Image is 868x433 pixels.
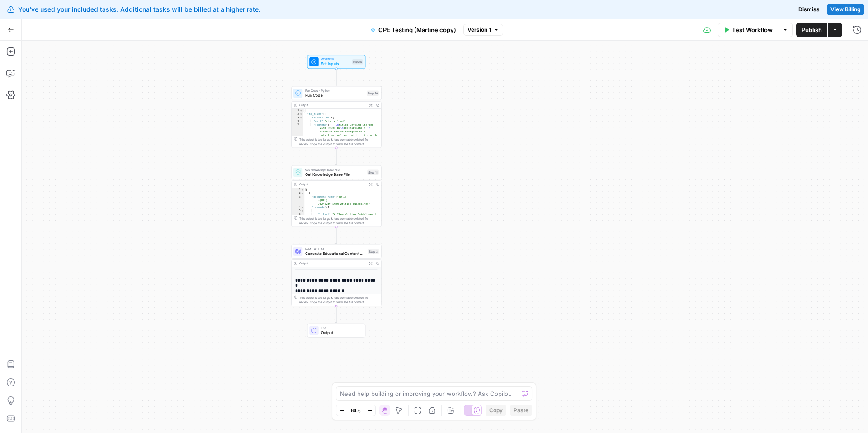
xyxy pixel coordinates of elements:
[367,169,379,175] div: Step 11
[292,116,303,119] div: 3
[301,209,304,212] span: Toggle code folding, rows 5 through 7
[299,261,366,265] div: Output
[292,188,304,192] div: 1
[463,24,503,36] button: Version 1
[802,25,822,34] span: Publish
[335,69,337,85] g: Edge from start to step_10
[292,109,303,113] div: 1
[514,406,528,414] span: Paste
[305,92,364,98] span: Run Code
[365,23,462,37] button: CPE Testing (Martine copy)
[292,195,304,205] div: 3
[292,209,304,212] div: 5
[291,55,381,69] div: WorkflowSet InputsInputs
[335,227,337,244] g: Edge from step_11 to step_2
[299,295,379,305] div: This output is too large & has been abbreviated for review. to view the full content.
[827,4,864,15] a: View Billing
[718,23,778,37] button: Test Workflow
[321,57,350,61] span: Workflow
[299,216,379,226] div: This output is too large & has been abbreviated for review. to view the full content.
[291,86,381,148] div: Run Code · PythonRun CodeStep 10Output{ "md_files":{ "chapter1_md":{ "path":"chapter1.md", "conte...
[305,167,365,172] span: Get Knowledge Base File
[292,192,304,195] div: 2
[798,5,820,14] span: Dismiss
[310,301,332,304] span: Copy the output
[305,171,365,177] span: Get Knowledge Base File
[489,406,503,414] span: Copy
[351,407,361,414] span: 64%
[368,249,378,254] div: Step 2
[335,306,337,323] g: Edge from step_2 to end
[299,109,302,113] span: Toggle code folding, rows 1 through 8
[292,119,303,123] div: 4
[299,113,302,116] span: Toggle code folding, rows 2 through 7
[321,61,350,67] span: Set Inputs
[335,148,337,165] g: Edge from step_10 to step_11
[305,88,364,93] span: Run Code · Python
[795,4,823,15] button: Dismiss
[292,206,304,209] div: 4
[291,324,381,338] div: EndOutput
[486,405,506,416] button: Copy
[378,25,456,34] span: CPE Testing (Martine copy)
[796,23,827,37] button: Publish
[299,116,302,119] span: Toggle code folding, rows 3 through 6
[291,165,381,227] div: Get Knowledge Base FileGet Knowledge Base FileStep 11Output[ { "document_name":"[URL] -[URL] /624...
[310,221,332,225] span: Copy the output
[467,26,491,34] span: Version 1
[301,192,304,195] span: Toggle code folding, rows 2 through 9
[732,25,773,34] span: Test Workflow
[305,250,366,256] span: Generate Educational Content Questions
[305,246,366,251] span: LLM · GPT-4.1
[299,103,366,107] div: Output
[301,188,304,192] span: Toggle code folding, rows 1 through 10
[367,90,379,96] div: Step 10
[292,113,303,116] div: 2
[321,329,361,335] span: Output
[299,182,366,186] div: Output
[321,325,361,330] span: End
[352,59,363,65] div: Inputs
[299,137,379,146] div: This output is too large & has been abbreviated for review. to view the full content.
[830,5,861,14] span: View Billing
[7,5,526,14] div: You've used your included tasks. Additional tasks will be billed at a higher rate.
[510,405,532,416] button: Paste
[301,206,304,209] span: Toggle code folding, rows 4 through 8
[310,142,332,146] span: Copy the output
